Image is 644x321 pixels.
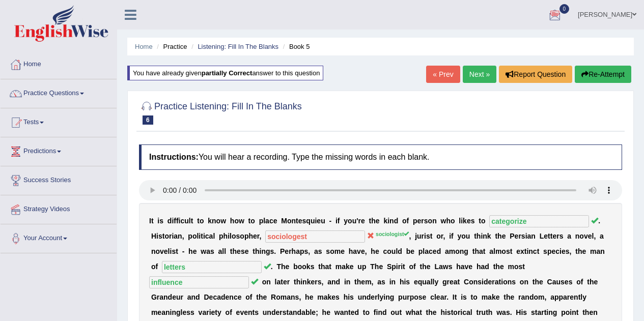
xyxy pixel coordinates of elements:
[559,247,562,255] b: i
[598,217,600,225] b: .
[170,247,172,255] b: i
[188,247,193,255] b: h
[483,232,487,240] b: n
[575,66,631,83] button: Re-Attempt
[292,247,296,255] b: h
[293,262,298,271] b: b
[285,247,289,255] b: e
[406,247,411,255] b: b
[174,232,178,240] b: a
[594,232,596,240] b: ,
[289,247,291,255] b: r
[317,217,321,225] b: e
[206,247,210,255] b: a
[467,217,471,225] b: e
[415,232,417,240] b: j
[257,232,260,240] b: r
[489,247,493,255] b: a
[230,247,233,255] b: t
[230,232,232,240] b: l
[441,232,443,240] b: r
[346,262,350,271] b: k
[356,217,358,225] b: '
[160,247,164,255] b: v
[524,247,527,255] b: t
[298,262,302,271] b: o
[164,247,168,255] b: e
[302,217,306,225] b: s
[394,217,399,225] b: d
[176,247,178,255] b: t
[357,262,362,271] b: u
[460,247,464,255] b: n
[135,43,153,50] a: Home
[501,247,506,255] b: o
[353,247,357,255] b: a
[342,262,346,271] b: a
[371,217,376,225] b: h
[575,232,580,240] b: n
[383,247,387,255] b: c
[370,262,375,271] b: T
[210,247,214,255] b: s
[139,99,302,125] h2: Practice Listening: Fill In The Blanks
[579,232,584,240] b: o
[184,217,189,225] b: u
[375,262,379,271] b: h
[151,217,154,225] b: t
[562,247,566,255] b: e
[212,217,216,225] b: n
[352,217,357,225] b: u
[237,247,241,255] b: e
[398,247,402,255] b: d
[149,217,151,225] b: I
[321,262,325,271] b: h
[287,217,292,225] b: o
[182,232,184,240] b: ,
[449,247,455,255] b: m
[437,247,441,255] b: d
[302,262,306,271] b: o
[520,247,524,255] b: x
[127,66,323,80] div: You have already given answer to this question
[479,217,481,225] b: t
[481,217,486,225] b: o
[483,247,486,255] b: t
[525,232,527,240] b: i
[472,247,475,255] b: t
[201,247,206,255] b: w
[248,232,253,240] b: h
[155,262,158,271] b: f
[417,217,422,225] b: e
[422,232,424,240] b: r
[375,247,379,255] b: e
[567,232,571,240] b: a
[459,217,461,225] b: l
[304,247,309,255] b: s
[417,232,422,240] b: u
[164,232,169,240] b: o
[361,217,365,225] b: e
[265,217,269,225] b: a
[559,4,570,14] span: 0
[566,247,570,255] b: s
[531,232,536,240] b: n
[410,247,414,255] b: e
[543,247,547,255] b: s
[358,217,361,225] b: r
[506,247,510,255] b: s
[533,247,537,255] b: c
[592,232,594,240] b: l
[172,232,174,240] b: i
[457,232,461,240] b: y
[149,153,199,161] b: Instructions:
[443,232,445,240] b: ,
[481,232,483,240] b: i
[425,247,429,255] b: a
[387,247,391,255] b: o
[326,247,330,255] b: s
[487,232,491,240] b: k
[311,217,315,225] b: u
[430,232,433,240] b: t
[314,247,318,255] b: a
